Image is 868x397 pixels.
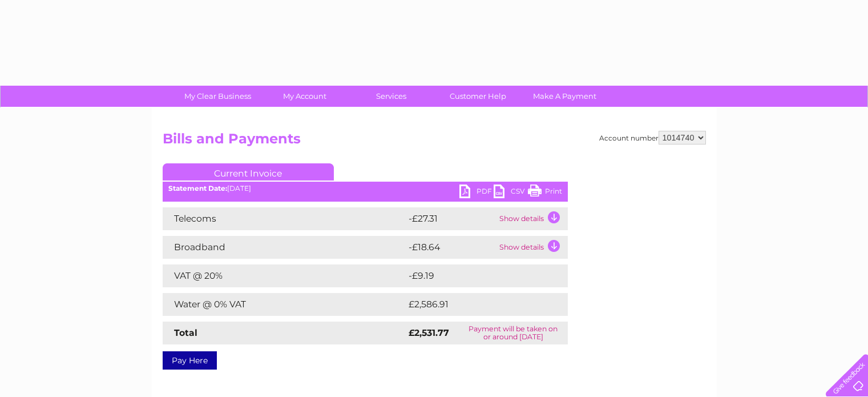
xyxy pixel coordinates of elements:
a: CSV [494,185,528,201]
td: VAT @ 20% [163,264,406,287]
a: Print [528,185,562,201]
b: Statement Date: [168,184,227,193]
div: Account number [599,131,706,145]
strong: £2,531.77 [409,327,449,338]
td: £2,586.91 [406,293,550,316]
a: Customer Help [431,86,525,107]
td: -£9.19 [406,264,543,287]
td: Telecoms [163,207,406,230]
td: Show details [496,207,568,230]
a: Services [344,86,438,107]
div: [DATE] [163,185,568,193]
a: PDF [459,185,494,201]
td: Broadband [163,236,406,259]
a: Pay Here [163,351,217,370]
td: Show details [496,236,568,259]
a: My Account [257,86,352,107]
a: Make A Payment [518,86,612,107]
td: Payment will be taken on or around [DATE] [459,322,568,344]
td: Water @ 0% VAT [163,293,406,316]
a: Current Invoice [163,163,334,181]
a: My Clear Business [171,86,265,107]
h2: Bills and Payments [163,131,706,153]
strong: Total [174,327,197,338]
td: -£27.31 [406,207,496,230]
td: -£18.64 [406,236,496,259]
